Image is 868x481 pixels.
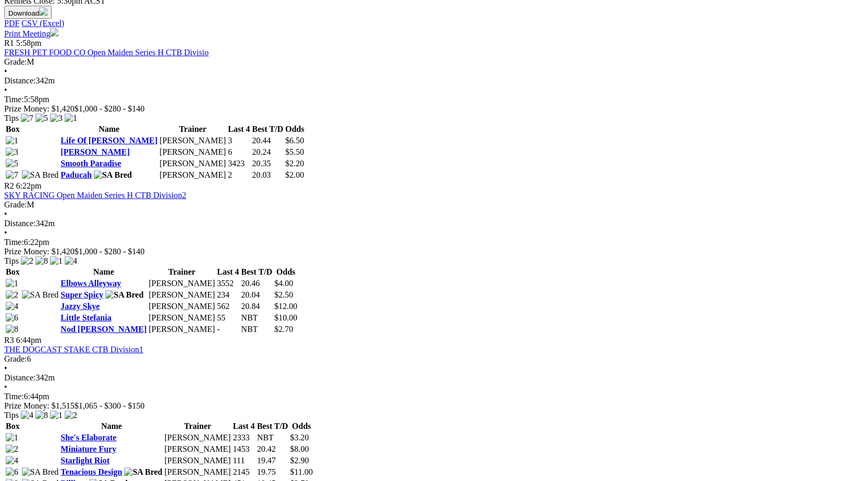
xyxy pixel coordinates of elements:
span: • [4,67,7,76]
span: Tips [4,411,19,420]
img: 4 [65,256,77,266]
th: Last 4 [233,421,255,431]
img: SA Bred [22,290,59,300]
th: Trainer [148,267,215,277]
td: 55 [216,313,239,323]
td: [PERSON_NAME] [148,290,215,300]
span: • [4,364,7,373]
img: 7 [6,170,18,180]
span: $3.20 [290,433,309,442]
img: 3 [50,114,63,123]
div: 6:22pm [4,238,864,247]
td: 6 [227,147,250,157]
img: 5 [6,159,18,168]
span: $2.20 [285,159,304,168]
div: Prize Money: $1,420 [4,247,864,256]
span: R1 [4,39,14,47]
div: Prize Money: $1,515 [4,401,864,411]
img: 3 [6,147,18,157]
img: 7 [21,114,33,123]
div: 342m [4,373,864,383]
td: NBT [241,324,273,335]
span: Grade: [4,57,27,66]
td: [PERSON_NAME] [164,467,231,477]
td: 3552 [216,278,239,289]
span: $5.50 [285,147,304,156]
a: [PERSON_NAME] [60,147,129,156]
span: Grade: [4,200,27,209]
th: Odds [285,124,304,134]
span: Time: [4,95,24,104]
td: [PERSON_NAME] [148,278,215,289]
a: Life Of [PERSON_NAME] [60,136,157,145]
th: Name [60,124,158,134]
span: $1,065 - $300 - $150 [75,401,145,410]
button: Download [4,6,52,19]
span: $4.00 [274,279,293,288]
span: Box [6,267,20,276]
td: [PERSON_NAME] [148,301,215,312]
td: 20.24 [251,147,284,157]
span: Distance: [4,219,35,228]
div: Download [4,19,864,28]
td: 20.44 [251,135,284,146]
div: M [4,57,864,67]
td: 2333 [233,433,255,443]
span: Time: [4,238,24,246]
img: SA Bred [105,290,143,300]
a: THE DOGCAST STAKE CTB Division1 [4,345,143,354]
td: 20.46 [241,278,273,289]
td: NBT [241,313,273,323]
td: 111 [233,455,255,466]
td: [PERSON_NAME] [148,313,215,323]
img: 2 [6,290,18,300]
a: Super Spicy [60,290,103,299]
a: PDF [4,19,19,28]
a: Elbows Alleyway [60,279,121,288]
th: Trainer [159,124,226,134]
td: - [216,324,239,335]
div: M [4,200,864,209]
td: [PERSON_NAME] [159,147,226,157]
span: $2.50 [274,290,293,299]
span: $1,000 - $280 - $140 [75,104,145,113]
div: 6 [4,354,864,364]
div: Prize Money: $1,420 [4,104,864,114]
img: 4 [6,302,18,311]
th: Name [60,421,163,431]
td: [PERSON_NAME] [159,158,226,169]
img: SA Bred [94,170,132,180]
a: Little Stefania [60,313,111,322]
img: 1 [6,279,18,288]
a: Tenacious Design [60,467,122,476]
span: • [4,85,7,94]
td: [PERSON_NAME] [159,170,226,180]
td: NBT [256,433,289,443]
a: Jazzy Skye [60,302,100,311]
a: Starlight Riot [60,456,109,465]
th: Odds [290,421,313,431]
td: 20.35 [251,158,284,169]
td: 19.75 [256,467,289,477]
td: 1453 [233,444,255,454]
span: $2.90 [290,456,309,465]
th: Best T/D [251,124,284,134]
span: $11.00 [290,467,313,476]
td: [PERSON_NAME] [148,324,215,335]
span: R2 [4,181,14,190]
th: Trainer [164,421,231,431]
span: Grade: [4,354,27,363]
th: Best T/D [241,267,273,277]
span: $2.70 [274,325,293,334]
th: Last 4 [227,124,250,134]
td: [PERSON_NAME] [164,455,231,466]
img: 1 [65,114,77,123]
span: Tips [4,256,19,265]
td: 2 [227,170,250,180]
a: She's Elaborate [60,433,116,442]
td: 562 [216,301,239,312]
img: 1 [50,411,63,420]
a: Print Meeting [4,29,58,38]
img: 8 [6,325,18,334]
td: 3 [227,135,250,146]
